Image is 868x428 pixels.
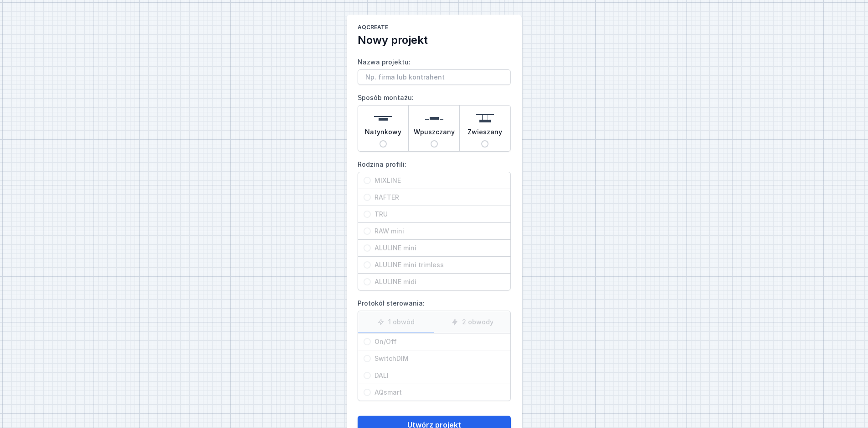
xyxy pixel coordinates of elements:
label: Protokół sterowania: [358,296,511,401]
input: Wpuszczany [431,140,438,148]
img: surface.svg [374,109,392,127]
label: Sposób montażu: [358,90,511,152]
span: Wpuszczany [414,127,455,140]
h1: AQcreate [358,24,511,33]
img: recessed.svg [425,109,443,127]
input: Natynkowy [379,140,387,148]
h2: Nowy projekt [358,33,511,48]
label: Rodzina profili: [358,157,511,291]
label: Nazwa projektu: [358,55,511,85]
img: suspended.svg [476,109,494,127]
input: Nazwa projektu: [358,69,511,85]
input: Zwieszany [481,140,489,148]
span: Natynkowy [365,127,401,140]
span: Zwieszany [468,127,502,140]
